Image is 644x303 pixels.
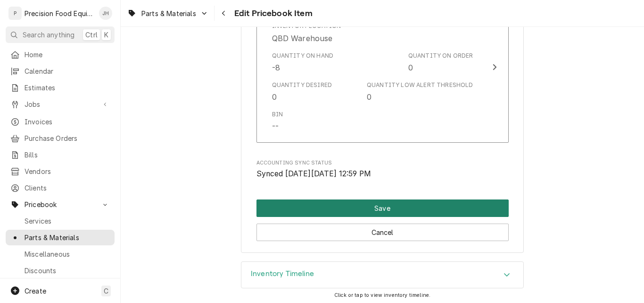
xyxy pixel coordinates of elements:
[256,217,509,241] div: Button Group Row
[8,7,22,20] div: P
[124,6,212,21] a: Go to Parts & Materials
[104,286,108,296] span: C
[6,230,115,245] a: Parts & Materials
[256,199,509,217] button: Save
[25,266,110,276] span: Discounts
[272,52,334,73] div: Quantity on Hand
[256,159,509,167] span: Accounting Sync Status
[241,262,523,288] button: Accordion Details Expand Trigger
[408,62,413,73] div: 0
[272,91,277,103] div: 0
[25,287,46,295] span: Create
[25,133,110,143] span: Purchase Orders
[25,249,110,259] span: Miscellaneous
[367,91,372,103] div: 0
[272,110,283,132] div: Bin
[25,9,94,18] div: Precision Food Equipment LLC
[256,224,509,241] button: Cancel
[6,114,115,130] a: Invoices
[272,110,283,119] div: Bin
[272,62,280,73] div: -8
[85,30,98,40] span: Ctrl
[241,262,523,288] div: Accordion Header
[141,9,196,18] span: Parts & Materials
[272,33,333,44] div: QBD Warehouse
[6,180,115,196] a: Clients
[23,30,74,40] span: Search anything
[6,130,115,146] a: Purchase Orders
[99,7,112,20] div: Jason Hertel's Avatar
[25,216,110,226] span: Services
[6,47,115,62] a: Home
[256,159,509,180] div: Accounting Sync Status
[25,66,110,76] span: Calendar
[25,50,110,60] span: Home
[408,52,473,60] div: Quantity on Order
[272,121,279,132] div: --
[25,117,110,127] span: Invoices
[6,26,115,43] button: Search anythingCtrlK
[216,6,231,21] button: Navigate back
[25,199,96,209] span: Pricebook
[367,81,473,103] div: Quantity Low Alert Threshold
[25,83,110,93] span: Estimates
[272,22,341,43] div: Location
[6,213,115,229] a: Services
[272,52,334,60] div: Quantity on Hand
[25,166,110,176] span: Vendors
[25,183,110,193] span: Clients
[99,7,112,20] div: JH
[231,7,313,20] span: Edit Pricebook Item
[256,199,509,241] div: Button Group
[6,80,115,95] a: Estimates
[272,81,332,89] div: Quantity Desired
[256,168,509,180] span: Accounting Sync Status
[6,63,115,79] a: Calendar
[251,269,314,278] h3: Inventory Timeline
[408,52,473,73] div: Quantity on Order
[25,233,110,242] span: Parts & Materials
[6,246,115,262] a: Miscellaneous
[104,30,108,40] span: K
[256,199,509,217] div: Button Group Row
[25,150,110,160] span: Bills
[6,164,115,179] a: Vendors
[25,99,96,109] span: Jobs
[272,81,332,103] div: Quantity Desired
[256,169,371,178] span: Synced [DATE][DATE] 12:59 PM
[6,197,115,212] a: Go to Pricebook
[241,261,524,289] div: Inventory Timeline
[6,263,115,278] a: Discounts
[6,147,115,163] a: Bills
[334,292,430,298] span: Click or tap to view inventory timeline.
[6,96,115,112] a: Go to Jobs
[367,81,473,89] div: Quantity Low Alert Threshold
